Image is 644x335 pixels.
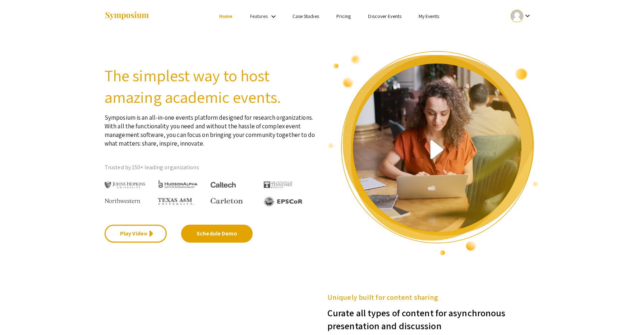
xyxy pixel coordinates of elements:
a: Play Video [105,225,167,243]
h2: The simplest way to host amazing academic events. [105,65,317,108]
p: Symposium is an all-in-one events platform designed for research organizations. With all the func... [105,108,317,148]
button: Expand account dropdown [503,8,539,24]
mat-icon: Expand account dropdown [523,12,532,20]
iframe: Chat [5,303,31,330]
a: Home [219,13,233,19]
img: Symposium by ForagerOne [105,11,149,21]
p: Trusted by 150+ leading organizations [105,162,317,173]
img: video overview of Symposium [327,50,539,256]
a: Discover Events [368,13,401,19]
img: Carleton [211,198,243,204]
img: Johns Hopkins University [105,182,145,189]
a: Pricing [336,13,351,19]
img: HudsonAlpha [158,180,198,188]
img: The University of Tennessee [264,182,293,188]
h5: Uniquely built for content sharing [327,292,539,303]
a: Schedule Demo [181,225,253,243]
h3: Curate all types of content for asynchronous presentation and discussion [327,303,539,332]
a: Case Studies [293,13,319,19]
img: EPSCOR [264,196,303,207]
mat-icon: Expand Features list [269,12,278,21]
a: My Events [419,13,439,19]
img: Northwestern [105,198,141,203]
img: Caltech [211,182,236,188]
img: Texas A&M University [158,198,194,205]
a: Features [250,13,268,19]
